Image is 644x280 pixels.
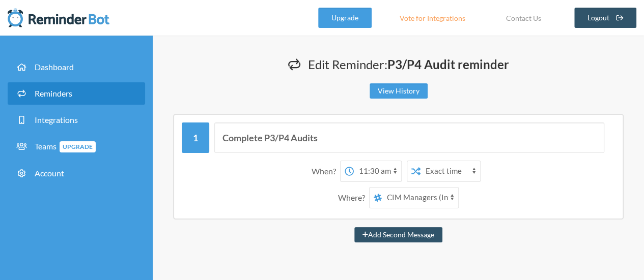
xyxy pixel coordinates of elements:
[312,161,340,182] div: When?
[214,122,604,153] input: Message
[308,57,509,72] span: Edit Reminder:
[354,227,442,242] button: Add Second Message
[338,187,369,208] div: Where?
[8,109,145,131] a: Integrations
[35,141,96,151] span: Teams
[35,115,78,125] span: Integrations
[387,57,509,72] strong: P3/P4 Audit reminder
[318,8,372,28] a: Upgrade
[8,162,145,184] a: Account
[8,135,145,158] a: TeamsUpgrade
[8,8,109,28] img: Reminder Bot
[370,83,428,99] a: View History
[8,56,145,78] a: Dashboard
[35,62,74,72] span: Dashboard
[387,8,478,28] a: Vote for Integrations
[60,141,96,152] span: Upgrade
[574,8,637,28] a: Logout
[493,8,554,28] a: Contact Us
[8,82,145,105] a: Reminders
[35,88,72,98] span: Reminders
[35,168,64,178] span: Account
